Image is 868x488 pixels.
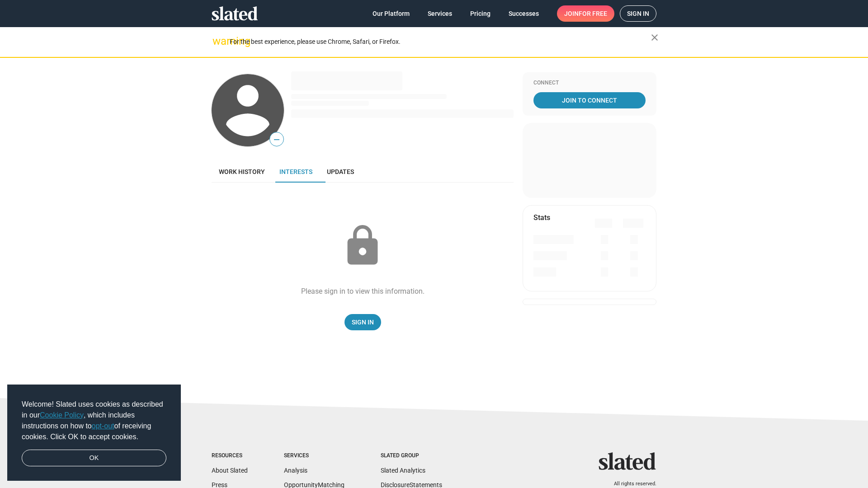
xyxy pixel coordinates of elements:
span: Sign In [352,314,374,330]
span: Our Platform [373,5,410,22]
span: Updates [327,168,354,175]
mat-icon: close [649,32,660,43]
a: Analysis [284,467,307,474]
mat-icon: warning [212,36,223,47]
a: Cookie Policy [40,411,84,419]
div: Please sign in to view this information. [301,286,425,296]
a: Slated Analytics [381,467,425,474]
a: dismiss cookie message [22,450,166,467]
a: Our Platform [365,5,417,22]
a: Joinfor free [557,5,614,22]
a: Services [420,5,459,22]
span: Sign in [627,6,649,21]
span: for free [579,5,607,22]
span: — [270,134,283,145]
a: About Slated [212,467,248,474]
span: Successes [509,5,539,22]
span: Welcome! Slated uses cookies as described in our , which includes instructions on how to of recei... [22,399,166,442]
div: Services [284,452,344,460]
a: Work history [212,161,272,183]
span: Join [564,5,607,22]
span: Join To Connect [535,92,644,108]
div: cookieconsent [7,385,181,481]
span: Pricing [470,5,491,22]
a: Interests [272,161,320,183]
div: Connect [533,80,646,87]
div: Resources [212,452,248,460]
a: opt-out [92,422,114,430]
div: For the best experience, please use Chrome, Safari, or Firefox. [230,36,651,48]
a: Updates [320,161,361,183]
span: Work history [219,168,265,175]
a: Sign in [620,5,656,22]
div: Slated Group [381,452,442,460]
span: Interests [279,168,312,175]
a: Sign In [344,314,381,330]
mat-card-title: Stats [533,213,550,222]
a: Join To Connect [533,92,646,108]
a: Pricing [463,5,498,22]
mat-icon: lock [340,223,385,268]
span: Services [428,5,452,22]
a: Successes [501,5,546,22]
